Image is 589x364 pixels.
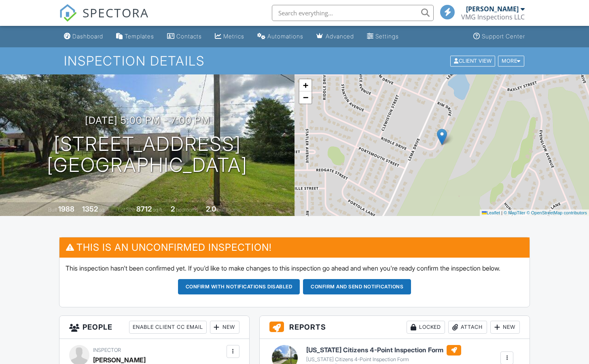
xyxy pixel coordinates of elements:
div: More [498,55,524,66]
span: SPECTORA [83,4,149,21]
span: | [501,210,502,215]
div: Client View [450,55,495,66]
h3: This is an Unconfirmed Inspection! [59,237,530,257]
div: New [490,321,520,334]
div: Enable Client CC Email [129,321,207,334]
a: Zoom out [299,91,311,104]
h3: People [59,316,249,339]
div: Locked [407,321,445,334]
a: Contacts [164,29,205,44]
a: Automations (Basic) [254,29,307,44]
div: 1988 [58,205,74,213]
div: Templates [125,33,154,40]
div: [US_STATE] Citizens 4-Point Inspection Form [306,356,461,363]
span: sq.ft. [153,207,163,213]
button: Confirm with notifications disabled [178,279,300,294]
h1: Inspection Details [64,54,525,68]
a: [US_STATE] Citizens 4-Point Inspection Form [US_STATE] Citizens 4-Point Inspection Form [306,345,461,363]
span: − [303,92,308,102]
div: Metrics [223,33,244,40]
div: [PERSON_NAME] [466,5,519,13]
h3: Reports [260,316,530,339]
div: 8712 [136,205,152,213]
a: © OpenStreetMap contributors [527,210,587,215]
span: bathrooms [217,207,240,213]
a: Advanced [313,29,357,44]
span: Lot Size [118,207,135,213]
h1: [STREET_ADDRESS] [GEOGRAPHIC_DATA] [47,133,248,176]
span: Built [48,207,57,213]
div: Support Center [482,33,525,40]
a: SPECTORA [59,11,149,28]
a: Settings [364,29,402,44]
h6: [US_STATE] Citizens 4-Point Inspection Form [306,345,461,356]
div: Settings [375,33,399,40]
a: Zoom in [299,79,311,91]
span: Inspector [93,347,121,353]
p: This inspection hasn't been confirmed yet. If you'd like to make changes to this inspection go ah... [66,264,524,273]
img: Marker [437,129,447,145]
div: 1352 [82,205,98,213]
a: Templates [113,29,157,44]
div: 2.0 [206,205,216,213]
h3: [DATE] 5:00 pm - 7:00 pm [85,115,210,126]
div: Contacts [176,33,202,40]
div: Attach [448,321,487,334]
span: + [303,80,308,90]
button: Confirm and send notifications [303,279,411,294]
div: Automations [267,33,303,40]
a: © MapTiler [504,210,525,215]
a: Support Center [470,29,528,44]
div: VMG Inspections LLC [461,13,525,21]
div: 2 [171,205,175,213]
span: sq. ft. [99,207,110,213]
div: Dashboard [72,33,103,40]
input: Search everything... [272,5,434,21]
img: The Best Home Inspection Software - Spectora [59,4,77,22]
span: bedrooms [176,207,198,213]
a: Metrics [212,29,248,44]
div: New [210,321,239,334]
a: Dashboard [61,29,106,44]
div: Advanced [326,33,354,40]
a: Leaflet [482,210,500,215]
a: Client View [449,57,497,63]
